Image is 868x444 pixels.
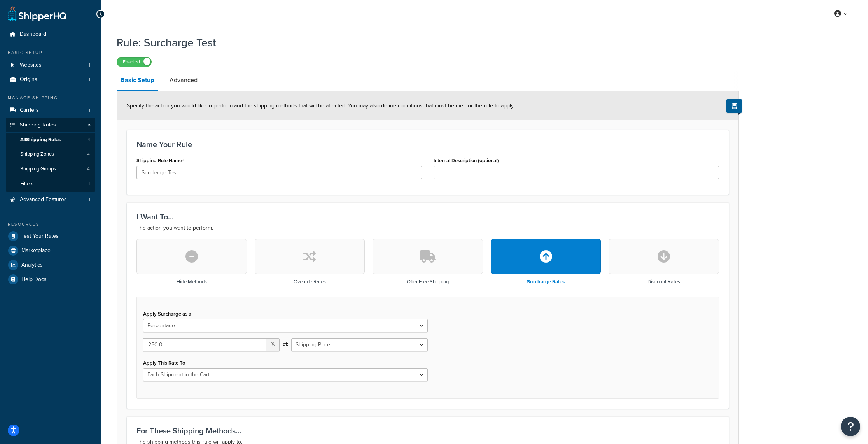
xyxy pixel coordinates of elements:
[726,99,742,113] button: Show Help Docs
[89,76,90,83] span: 1
[6,147,95,161] a: Shipping Zones4
[117,35,729,50] h1: Rule: Surcharge Test
[20,76,37,83] span: Origins
[166,71,201,90] a: Advanced
[6,193,95,207] li: Advanced Features
[6,193,95,207] a: Advanced Features1
[6,258,95,272] a: Analytics
[434,158,499,163] label: Internal Description (optional)
[6,72,95,87] a: Origins1
[20,122,56,128] span: Shipping Rules
[6,72,95,87] li: Origins
[6,103,95,118] a: Carriers1
[6,27,95,42] a: Dashboard
[88,137,90,143] span: 1
[6,118,95,192] li: Shipping Rules
[20,181,33,187] span: Filters
[6,162,95,176] li: Shipping Groups
[177,279,207,284] h3: Hide Methods
[136,140,719,149] h3: Name Your Rule
[117,57,151,67] label: Enabled
[143,311,191,317] label: Apply Surcharge as a
[21,276,47,283] span: Help Docs
[6,229,95,243] a: Test Your Rates
[841,417,860,436] button: Open Resource Center
[88,181,90,187] span: 1
[6,133,95,147] a: AllShipping Rules1
[21,233,59,240] span: Test Your Rates
[6,272,95,286] a: Help Docs
[89,62,90,68] span: 1
[6,244,95,258] a: Marketplace
[647,279,680,284] h3: Discount Rates
[89,107,90,114] span: 1
[21,247,51,254] span: Marketplace
[294,279,326,284] h3: Override Rates
[6,177,95,191] li: Filters
[407,279,449,284] h3: Offer Free Shipping
[136,223,719,233] p: The action you want to perform.
[89,197,90,203] span: 1
[127,102,514,110] span: Specify the action you would like to perform and the shipping methods that will be affected. You ...
[20,137,61,143] span: All Shipping Rules
[6,103,95,118] li: Carriers
[6,95,95,101] div: Manage Shipping
[6,221,95,228] div: Resources
[266,338,280,351] span: %
[6,49,95,56] div: Basic Setup
[117,71,158,91] a: Basic Setup
[136,158,184,164] label: Shipping Rule Name
[6,147,95,161] li: Shipping Zones
[283,339,288,350] span: of:
[20,62,42,68] span: Websites
[6,118,95,132] a: Shipping Rules
[6,58,95,72] li: Websites
[87,166,90,172] span: 4
[20,107,39,114] span: Carriers
[527,279,565,284] h3: Surcharge Rates
[136,426,719,435] h3: For These Shipping Methods...
[20,151,54,158] span: Shipping Zones
[20,31,46,38] span: Dashboard
[20,197,67,203] span: Advanced Features
[136,212,719,221] h3: I Want To...
[143,360,185,366] label: Apply This Rate To
[87,151,90,158] span: 4
[6,177,95,191] a: Filters1
[20,166,56,172] span: Shipping Groups
[6,162,95,176] a: Shipping Groups4
[21,262,43,269] span: Analytics
[6,58,95,72] a: Websites1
